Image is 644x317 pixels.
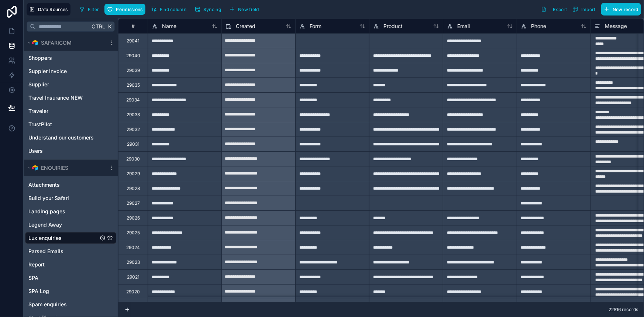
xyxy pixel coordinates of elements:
span: TrustPilot [28,121,52,128]
span: Phone [531,23,546,30]
span: Users [28,147,43,155]
span: Understand our customers [28,134,94,141]
span: 22816 records [609,307,638,313]
div: Report [25,259,116,271]
div: 29035 [127,82,140,88]
div: Attachments [25,179,116,191]
span: Parsed Emails [28,248,63,255]
div: 29040 [126,53,140,59]
span: New field [238,7,259,12]
span: Legend Away [28,221,62,228]
button: Find column [148,4,189,15]
div: scrollable content [24,35,118,317]
div: Landing pages [25,206,116,217]
span: SPA Log [28,287,49,295]
div: 29031 [127,141,140,147]
span: Report [28,261,45,268]
span: Created [236,23,255,30]
button: Filter [76,4,102,15]
button: Airtable LogoENQUIRIES [25,163,106,173]
span: Spam enquiries [28,301,67,308]
span: Build your Safari [28,194,69,202]
div: Suppler Invoice [25,65,116,77]
span: Ctrl [91,22,106,31]
button: Data Sources [27,3,70,15]
div: TrustPilot [25,118,116,130]
span: Message [605,23,627,30]
span: Name [162,23,176,30]
div: 29023 [127,259,140,265]
div: 29025 [127,230,140,236]
span: ENQUIRIES [41,164,68,172]
span: Find column [160,7,186,12]
div: 29041 [127,38,140,44]
span: SPA [28,274,38,282]
div: SPA [25,272,116,284]
span: Travel Insurance NEW [28,94,83,101]
div: SPA Log [25,285,116,297]
span: Supplier [28,81,49,88]
div: Legend Away [25,219,116,231]
div: 29029 [127,171,140,177]
a: Permissions [104,4,148,15]
span: Import [581,7,596,12]
span: Email [457,23,470,30]
div: Parsed Emails [25,245,116,257]
span: Form [310,23,321,30]
img: Airtable Logo [32,165,38,171]
div: 29027 [127,200,140,206]
div: # [124,23,142,29]
span: K [107,24,112,29]
span: Suppler Invoice [28,68,67,75]
span: Traveler [28,107,48,115]
div: 29034 [126,97,140,103]
div: Build your Safari [25,192,116,204]
div: 29028 [127,186,140,192]
span: Shoppers [28,54,52,62]
div: Understand our customers [25,132,116,144]
span: Filter [88,7,99,12]
img: Airtable Logo [32,40,38,46]
a: New record [598,3,641,15]
span: SAFARICOM [41,39,72,46]
span: New record [613,7,638,12]
span: Syncing [203,7,221,12]
div: 29033 [127,112,140,118]
div: 29020 [126,289,140,295]
button: Import [570,3,598,15]
button: Export [538,3,570,15]
span: Export [553,7,567,12]
div: Shoppers [25,52,116,64]
span: Permissions [116,7,142,12]
div: 29024 [126,245,140,251]
button: New record [601,3,641,15]
div: Travel Insurance NEW [25,92,116,104]
div: Users [25,145,116,157]
span: Product [383,23,403,30]
span: Attachments [28,181,60,189]
button: Airtable LogoSAFARICOM [25,38,106,48]
div: Traveler [25,105,116,117]
button: New field [227,4,262,15]
div: 29021 [127,274,140,280]
span: Lux enquiries [28,234,62,242]
span: Landing pages [28,208,65,215]
div: 29030 [126,156,140,162]
a: Syncing [192,4,227,15]
div: 29026 [127,215,140,221]
div: Supplier [25,79,116,90]
button: Syncing [192,4,224,15]
span: Data Sources [38,7,68,12]
div: 29032 [127,127,140,132]
button: Permissions [104,4,145,15]
div: Lux enquiries [25,232,116,244]
div: 29039 [127,68,140,73]
div: Spam enquiries [25,299,116,310]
